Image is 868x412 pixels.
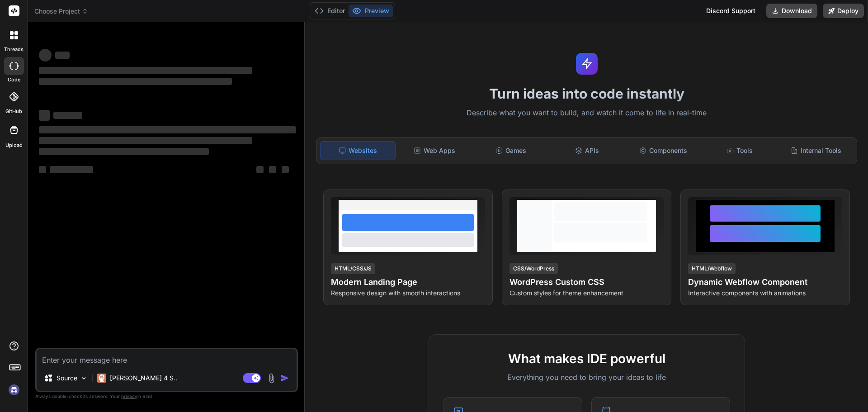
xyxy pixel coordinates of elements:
[703,141,777,160] div: Tools
[269,166,276,173] span: ‌
[331,276,485,289] h4: Modern Landing Page
[266,373,277,384] img: attachment
[280,374,289,383] img: icon
[688,263,736,274] div: HTML/Webflow
[688,289,842,298] p: Interactive components with animations
[626,141,701,160] div: Components
[311,5,349,17] button: Editor
[50,166,93,173] span: ‌
[8,76,20,84] label: code
[823,4,864,18] button: Deploy
[39,78,232,85] span: ‌
[397,141,472,160] div: Web Apps
[509,276,664,289] h4: WordPress Custom CSS
[282,166,289,173] span: ‌
[766,4,817,18] button: Download
[688,276,842,289] h4: Dynamic Webflow Component
[39,67,252,74] span: ‌
[474,141,548,160] div: Games
[121,393,137,399] span: privacy
[509,263,558,274] div: CSS/WordPress
[39,49,52,62] span: ‌
[331,289,485,298] p: Responsive design with smooth interactions
[39,137,252,144] span: ‌
[34,7,88,16] span: Choose Project
[5,108,22,115] label: GitHub
[55,52,70,59] span: ‌
[80,374,88,382] img: Pick Models
[97,374,106,383] img: Claude 4 Sonnet
[39,110,50,121] span: ‌
[256,166,264,173] span: ‌
[320,141,396,160] div: Websites
[5,142,23,149] label: Upload
[311,85,863,102] h1: Turn ideas into code instantly
[6,382,22,398] img: signin
[349,5,393,17] button: Preview
[443,349,730,368] h2: What makes IDE powerful
[4,46,24,53] label: threads
[509,289,664,298] p: Custom styles for theme enhancement
[110,374,177,383] p: [PERSON_NAME] 4 S..
[39,148,209,155] span: ‌
[701,4,761,18] div: Discord Support
[550,141,624,160] div: APIs
[39,126,296,133] span: ‌
[39,166,46,173] span: ‌
[443,372,730,383] p: Everything you need to bring your ideas to life
[331,263,375,274] div: HTML/CSS/JS
[35,392,298,401] p: Always double-check its answers. Your in Bind
[53,112,82,119] span: ‌
[778,141,853,160] div: Internal Tools
[311,107,863,119] p: Describe what you want to build, and watch it come to life in real-time
[57,374,77,383] p: Source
